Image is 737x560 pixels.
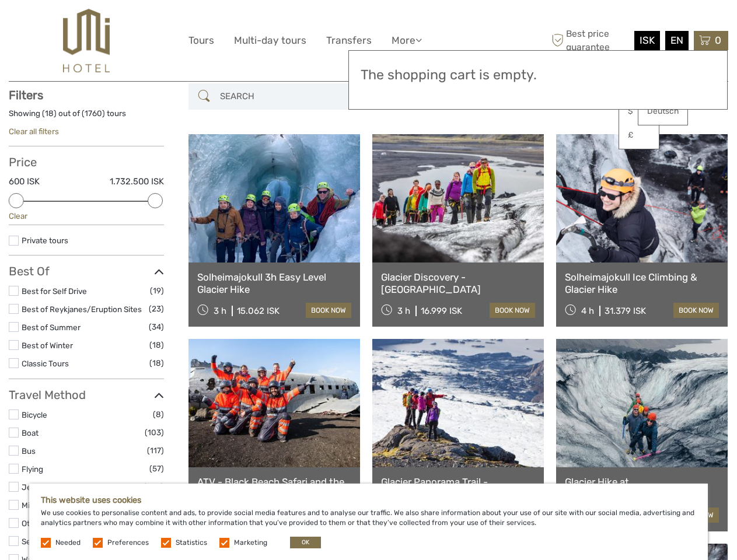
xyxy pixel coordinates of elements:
span: (34) [149,320,164,334]
a: More [392,32,422,49]
input: SEARCH [215,86,354,107]
button: Open LiveChat chat widget [134,18,148,32]
span: (18) [149,338,164,352]
strong: Filters [9,88,43,102]
span: 3 h [214,306,226,316]
div: Showing ( ) out of ( ) tours [9,108,164,126]
a: Self-Drive [22,537,58,546]
a: book now [306,303,351,318]
a: Flying [22,464,43,474]
a: $ [619,101,659,122]
span: 0 [713,34,723,46]
a: Other / Non-Travel [22,519,89,528]
label: Preferences [107,538,149,548]
label: 1760 [85,108,102,119]
a: book now [490,303,535,318]
span: (23) [149,302,164,316]
a: Multi-day tours [234,32,306,49]
h5: This website uses cookies [41,495,696,505]
span: 4 h [581,306,594,316]
a: Glacier Hike at [GEOGRAPHIC_DATA] Shared Experience [565,476,719,500]
h3: Price [9,155,164,169]
div: 15.062 ISK [237,306,280,316]
a: book now [673,303,719,318]
a: Best for Self Drive [22,286,87,296]
span: (19) [150,284,164,297]
img: 526-1e775aa5-7374-4589-9d7e-5793fb20bdfc_logo_big.jpg [63,9,109,72]
label: 1.732.500 ISK [110,176,164,188]
a: Best of Winter [22,341,73,350]
button: OK [290,537,321,548]
span: ISK [640,34,655,46]
span: (8) [153,408,164,421]
span: Best price guarantee [549,27,631,53]
label: 600 ISK [9,176,40,188]
a: Jeep / 4x4 [22,482,62,492]
a: Mini Bus / Car [22,501,72,510]
h3: Travel Method [9,388,164,402]
a: ATV - Black Beach Safari and the Plane Wreck [197,476,351,500]
div: Clear [9,211,164,222]
a: Deutsch [638,101,687,122]
a: Bicycle [22,410,47,419]
a: Clear all filters [9,127,59,136]
a: £ [619,125,659,146]
label: Marketing [234,538,267,548]
a: Tours [188,32,214,49]
a: Best of Summer [22,323,81,332]
div: 16.999 ISK [421,306,462,316]
span: (18) [149,356,164,370]
a: Private tours [22,236,68,245]
a: Glacier Discovery - [GEOGRAPHIC_DATA] [381,271,535,295]
span: (390) [144,480,164,494]
h3: Best Of [9,264,164,278]
h3: The shopping cart is empty. [361,67,715,83]
label: Needed [55,538,81,548]
a: Classic Tours [22,359,69,368]
span: (117) [147,444,164,457]
div: 31.379 ISK [605,306,646,316]
span: (103) [145,426,164,439]
label: 18 [45,108,54,119]
a: Boat [22,428,39,437]
span: (57) [149,462,164,475]
a: Solheimajokull Ice Climbing & Glacier Hike [565,271,719,295]
a: Bus [22,446,36,456]
span: 3 h [397,306,410,316]
div: We use cookies to personalise content and ads, to provide social media features and to analyse ou... [29,484,708,560]
div: EN [665,31,689,50]
a: Solheimajokull 3h Easy Level Glacier Hike [197,271,351,295]
label: Statistics [176,538,207,548]
p: We're away right now. Please check back later! [16,20,132,30]
a: Transfers [326,32,372,49]
a: Best of Reykjanes/Eruption Sites [22,304,142,314]
a: Glacier Panorama Trail - [GEOGRAPHIC_DATA] [381,476,535,500]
